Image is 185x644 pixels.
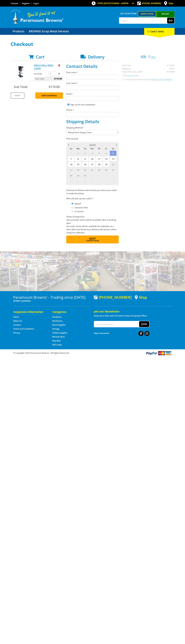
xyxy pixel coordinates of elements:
[13,299,91,303] p: [STREET_ADDRESS]
[66,126,119,129] label: Shipping Method
[34,77,63,81] p: Item total:
[11,41,175,47] h1: Checkout
[13,331,20,334] a: Go to the Privacy page
[13,64,29,80] img: BENCH DRILL PRESS 0.45HP
[103,151,109,156] span: 5
[75,162,81,167] span: 15
[66,112,119,117] input: Please enter your telephone number.
[96,147,102,150] span: Th
[138,11,156,16] a: Gepps Cross
[68,151,74,156] span: 31
[110,156,117,161] span: 13
[72,240,113,242] span: Confirm order
[82,162,88,167] span: 16
[13,310,47,314] h5: Corporate Information
[89,156,95,161] span: 10
[89,162,95,167] span: 17
[52,327,60,330] a: Go to the Storage page
[66,81,119,85] label: Last name
[82,147,88,150] span: Tu
[139,321,149,327] button: Join
[74,201,82,206] label: Myself
[89,173,95,178] span: 1
[94,310,172,313] h5: Join our Newsletter
[96,167,102,173] span: 25
[96,173,102,178] span: 2
[49,85,60,89] span: $119.00
[66,215,116,234] em: Photo ID Required. Non-preorder items will be available after 5 working days Pre-order items will...
[34,72,48,75] p: $119.00
[75,156,81,161] span: 8
[94,330,149,336] div: Stay Connected
[11,9,63,24] img: Paramount Browns'
[103,147,109,150] span: Fr
[75,178,81,184] span: 6
[110,178,117,184] span: 11
[13,327,34,330] a: Go to the Terms and Conditions page
[36,54,45,60] span: Cart
[82,173,88,178] span: 30
[110,147,117,150] span: Sa
[70,103,95,106] label: Sign up for the newsletter
[145,351,172,356] img: PayPal, Mastercard, Visa accepted
[66,64,119,69] h2: Contact Details
[74,205,89,210] label: Someone Else
[52,335,65,338] a: Go to the Wheelie Bins page
[119,11,138,16] span: Set your store
[110,162,117,167] span: 20
[97,2,128,5] span: OPEN [DATE]
[103,178,109,184] span: 10
[167,18,174,23] button: Go
[96,151,102,156] span: 4
[11,2,18,5] a: Go to the Contact page
[66,197,119,200] label: Who will pick up the order?
[156,11,175,21] a: Mount [PERSON_NAME]
[96,156,102,161] span: 11
[88,54,104,60] span: Delivery
[103,167,109,173] span: 26
[103,162,109,167] span: 19
[13,319,22,322] a: Go to the About Us page
[66,189,117,195] em: Paramount Browns will contact you when your order is ready for pickup
[22,2,30,5] a: Go to the registration page
[11,351,175,356] div: ® Copyright 2025 Paramount Browns'. All Rights Reserved.
[74,209,85,214] label: A Courier
[35,92,63,99] a: Keep Shopping
[54,77,62,81] span: $119.00
[82,151,88,156] span: 2
[75,173,81,178] span: 29
[72,203,73,204] input: Please select who will pick up the order.
[34,64,53,70] a: BENCH DRILL PRESS 0.45HP
[52,316,62,318] a: Go to the Hardware page
[52,323,65,326] a: Go to the Steel Supplies page
[103,173,109,178] span: 3
[68,173,74,178] span: 28
[96,178,102,184] span: 9
[94,314,172,317] p: Keep up to date with the latest news and special offers.
[119,18,167,23] input: Search
[66,92,119,95] label: Email
[135,295,147,299] a: View a map of Gepps Cross location
[68,178,74,184] span: 5
[52,343,62,346] a: Go to the Gift Cards page
[66,130,119,135] select: Please select a shipping method.
[66,75,119,79] input: Please enter your first name.
[75,151,81,156] span: 1
[11,92,24,99] a: Print
[66,137,119,140] label: Pick Up Date
[66,119,119,124] h2: Shipping Details
[66,71,119,74] label: First name
[68,167,74,173] span: 21
[155,30,164,33] span: (1 item)
[52,331,67,334] a: Go to the Timber Supplies page
[58,64,60,67] a: Remove from cart
[103,156,109,161] span: 12
[144,28,175,35] div: Cart
[52,339,61,342] a: Go to the Skip Bins page
[66,96,119,101] input: Please enter your email address.
[52,310,86,314] h5: Categories
[82,167,88,173] span: 23
[110,173,117,178] span: 4
[94,321,139,327] input: Your email address
[66,85,119,90] input: Please enter your last name.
